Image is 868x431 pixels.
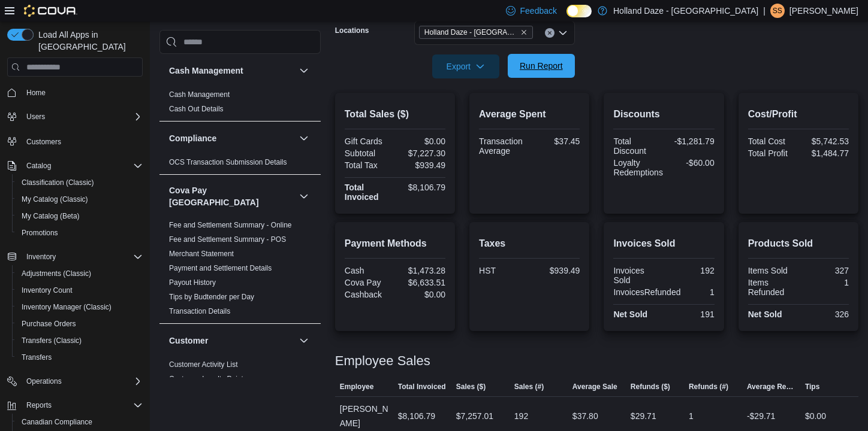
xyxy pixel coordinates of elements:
div: 192 [514,409,528,423]
span: Dark Mode [566,17,567,18]
span: Catalog [26,161,51,171]
span: Inventory [22,250,143,264]
a: OCS Transaction Submission Details [169,158,287,166]
span: Feedback [520,5,557,17]
button: Export [432,54,499,78]
div: $939.49 [532,266,580,275]
h2: Products Sold [748,236,849,251]
span: Transfers (Classic) [22,336,82,345]
button: Purchase Orders [12,315,147,332]
button: Transfers [12,349,147,366]
div: Cash [345,266,393,275]
button: Transfers (Classic) [12,332,147,349]
h3: Customer [169,335,208,347]
span: Customer Activity List [169,360,238,369]
h2: Total Sales ($) [345,107,445,122]
h2: Cost/Profit [748,107,849,122]
span: Average Refund [747,382,795,391]
div: Transaction Average [479,136,527,156]
button: Inventory [22,250,61,264]
div: $0.00 [397,290,445,299]
span: Users [26,112,45,122]
strong: Net Sold [613,309,647,319]
span: Payout History [169,278,216,287]
button: Inventory [2,248,147,265]
div: 1 [685,287,714,297]
button: Cova Pay [GEOGRAPHIC_DATA] [297,189,311,204]
span: Cash Out Details [169,104,224,114]
div: Subtotal [345,148,393,158]
div: 1 [801,278,849,287]
span: Purchase Orders [22,319,76,329]
span: Total Invoiced [398,382,446,391]
div: $0.00 [805,409,826,423]
a: Purchase Orders [17,317,81,331]
input: Dark Mode [566,5,592,17]
span: Inventory Count [17,283,143,298]
button: My Catalog (Beta) [12,208,147,224]
span: Promotions [22,228,58,238]
button: Users [22,110,50,124]
span: Home [26,88,46,98]
span: Average Sale [572,382,617,391]
h3: Cova Pay [GEOGRAPHIC_DATA] [169,184,294,208]
div: Gift Cards [345,136,393,146]
a: Customer Loyalty Points [169,375,247,383]
div: Total Tax [345,160,393,170]
span: Inventory Manager (Classic) [22,302,111,312]
span: Canadian Compliance [17,415,143,429]
div: $29.71 [631,409,656,423]
strong: Total Invoiced [345,183,379,202]
button: Reports [22,398,56,412]
a: Inventory Count [17,283,77,298]
button: Remove Holland Daze - Orangeville from selection in this group [520,29,528,36]
div: 191 [667,309,715,319]
div: $8,106.79 [398,409,435,423]
div: 326 [801,309,849,319]
span: Run Report [520,60,563,72]
span: Merchant Statement [169,249,234,259]
span: Employee [340,382,374,391]
button: My Catalog (Classic) [12,191,147,208]
a: Customers [22,135,66,149]
span: Canadian Compliance [22,417,92,427]
a: Canadian Compliance [17,415,97,429]
div: $7,257.01 [456,409,493,423]
div: HST [479,266,527,275]
button: Adjustments (Classic) [12,265,147,282]
div: 192 [667,266,715,275]
button: Cash Management [297,63,311,78]
span: Promotions [17,226,143,240]
button: Run Report [508,54,575,78]
span: OCS Transaction Submission Details [169,157,287,167]
a: Inventory Manager (Classic) [17,300,116,314]
span: Transfers [22,353,52,362]
a: Merchant Statement [169,250,234,258]
span: Customers [22,133,143,148]
button: Canadian Compliance [12,414,147,430]
a: Promotions [17,226,63,240]
img: Cova [24,5,77,17]
span: Inventory Count [22,286,73,295]
div: Invoices Sold [613,266,661,285]
p: Holland Daze - [GEOGRAPHIC_DATA] [613,4,758,18]
span: Reports [22,398,143,412]
a: Fee and Settlement Summary - Online [169,221,292,229]
button: Customer [169,335,294,347]
div: Compliance [159,155,321,174]
span: Tips [805,382,819,391]
a: My Catalog (Beta) [17,209,85,223]
span: Fee and Settlement Summary - POS [169,235,286,244]
a: Transfers [17,350,56,365]
span: My Catalog (Classic) [22,195,88,204]
button: Customer [297,333,311,348]
a: Payout History [169,278,216,287]
span: Load All Apps in [GEOGRAPHIC_DATA] [34,29,143,53]
div: $0.00 [397,136,445,146]
h3: Compliance [169,132,216,144]
div: Total Discount [613,136,661,156]
div: Cova Pay [GEOGRAPHIC_DATA] [159,218,321,323]
div: -$60.00 [668,158,715,168]
a: Tips by Budtender per Day [169,293,254,301]
div: $5,742.53 [801,136,849,146]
